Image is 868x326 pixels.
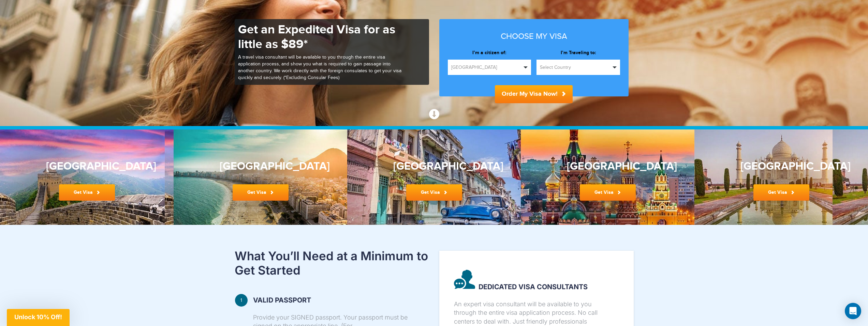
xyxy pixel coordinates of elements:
[46,160,128,172] h3: [GEOGRAPHIC_DATA]
[220,160,301,172] h3: [GEOGRAPHIC_DATA]
[451,64,522,71] span: [GEOGRAPHIC_DATA]
[448,60,531,75] button: [GEOGRAPHIC_DATA]
[740,160,822,172] h3: [GEOGRAPHIC_DATA]
[454,270,475,289] img: image description
[14,313,62,321] span: Unlock 10% Off!
[406,184,462,201] a: Get Visa
[253,296,419,304] strong: Valid passport
[495,85,573,103] button: Order My Visa Now!
[753,184,809,201] a: Get Visa
[454,272,613,291] strong: Dedicated visa consultants
[580,184,636,201] a: Get Visa
[536,49,620,56] label: I’m Traveling to:
[540,64,610,71] span: Select Country
[233,184,289,201] a: Get Visa
[448,49,531,56] label: I’m a citizen of:
[845,303,861,319] div: Open Intercom Messenger
[238,22,402,52] h1: Get an Expedited Visa for as little as $89*
[393,160,475,172] h3: [GEOGRAPHIC_DATA]
[448,32,620,41] h3: Choose my visa
[235,249,429,277] h2: What You’ll Need at a Minimum to Get Started
[567,160,649,172] h3: [GEOGRAPHIC_DATA]
[238,54,402,81] p: A travel visa consultant will be available to you through the entire visa application process, an...
[59,184,115,201] a: Get Visa
[536,60,620,75] button: Select Country
[7,309,70,326] div: Unlock 10% Off!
